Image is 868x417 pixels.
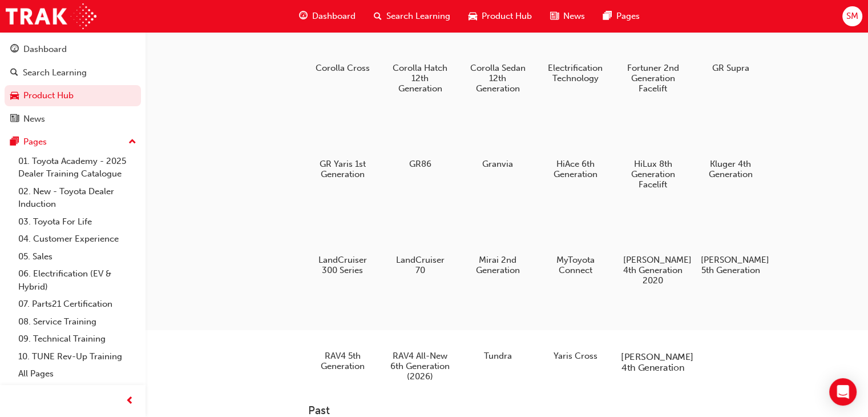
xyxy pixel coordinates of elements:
button: DashboardSearch LearningProduct HubNews [5,37,141,131]
a: MyToyota Connect [541,203,609,279]
a: 01. Toyota Academy - 2025 Dealer Training Catalogue [14,153,141,183]
h5: Fortuner 2nd Generation Facelift [623,63,683,94]
a: 05. Sales [14,248,141,266]
a: 08. Service Training [14,313,141,331]
a: LandCruiser 300 Series [308,203,377,279]
div: Pages [23,135,47,149]
a: GR Supra [696,11,765,77]
span: Dashboard [312,10,356,23]
a: 07. Parts21 Certification [14,295,141,313]
span: News [563,10,585,23]
a: search-iconSearch Learning [365,5,459,28]
a: Tundra [463,299,532,365]
a: Kluger 4th Generation [696,107,765,183]
span: prev-icon [126,394,134,408]
a: HiAce 6th Generation [541,107,609,183]
a: GR86 [386,107,454,173]
h5: Kluger 4th Generation [701,159,761,179]
span: pages-icon [10,137,19,147]
a: 09. Technical Training [14,330,141,348]
a: [PERSON_NAME] 4th Generation [619,299,687,375]
h5: MyToyota Connect [546,255,605,275]
a: HiLux 8th Generation Facelift [619,107,687,194]
span: search-icon [374,9,382,23]
h5: Tundra [468,351,528,361]
button: SM [842,6,862,26]
a: Granvia [463,107,532,173]
span: news-icon [10,114,19,125]
button: Pages [5,131,141,153]
h5: Corolla Sedan 12th Generation [468,63,528,94]
h5: Granvia [468,159,528,169]
span: Search Learning [386,10,450,23]
a: All Pages [14,365,141,383]
a: Corolla Cross [308,11,377,77]
span: car-icon [469,9,477,23]
h5: LandCruiser 300 Series [313,255,373,275]
a: Product Hub [5,85,141,106]
div: Open Intercom Messenger [829,378,857,406]
h5: HiLux 8th Generation Facelift [623,159,683,190]
a: GR Yaris 1st Generation [308,107,377,183]
a: Fortuner 2nd Generation Facelift [619,11,687,98]
h5: Yaris Cross [546,351,605,361]
a: Corolla Sedan 12th Generation [463,11,532,98]
h5: GR Yaris 1st Generation [313,159,373,179]
img: Trak [6,3,96,29]
h5: [PERSON_NAME] 4th Generation [621,351,685,373]
h5: RAV4 All-New 6th Generation (2026) [390,351,450,382]
a: 04. Customer Experience [14,230,141,248]
a: Dashboard [5,39,141,60]
h5: [PERSON_NAME] 5th Generation [701,255,761,275]
a: 06. Electrification (EV & Hybrid) [14,265,141,295]
div: Search Learning [23,66,87,79]
h5: LandCruiser 70 [390,255,450,275]
a: [PERSON_NAME] 5th Generation [696,203,765,279]
span: search-icon [10,68,18,78]
a: RAV4 All-New 6th Generation (2026) [386,299,454,386]
span: news-icon [550,9,559,23]
a: pages-iconPages [594,5,649,28]
span: SM [846,10,858,23]
h5: Mirai 2nd Generation [468,255,528,275]
a: guage-iconDashboard [290,5,365,28]
h3: Past [308,404,850,417]
a: 10. TUNE Rev-Up Training [14,348,141,366]
a: Mirai 2nd Generation [463,203,532,279]
a: Yaris Cross [541,299,609,365]
a: news-iconNews [541,5,594,28]
a: News [5,109,141,130]
a: Corolla Hatch 12th Generation [386,11,454,98]
div: Dashboard [23,43,67,56]
h5: Corolla Hatch 12th Generation [390,63,450,94]
a: 02. New - Toyota Dealer Induction [14,183,141,213]
span: guage-icon [299,9,308,23]
a: car-iconProduct Hub [459,5,541,28]
span: guage-icon [10,45,19,55]
h5: Corolla Cross [313,63,373,73]
h5: Electrification Technology [546,63,605,83]
h5: GR86 [390,159,450,169]
a: RAV4 5th Generation [308,299,377,375]
span: car-icon [10,91,19,101]
a: LandCruiser 70 [386,203,454,279]
a: Search Learning [5,62,141,83]
span: Pages [616,10,640,23]
span: Product Hub [482,10,532,23]
h5: RAV4 5th Generation [313,351,373,371]
h5: GR Supra [701,63,761,73]
h5: [PERSON_NAME] 4th Generation 2020 [623,255,683,286]
span: up-icon [128,135,136,150]
div: News [23,113,45,126]
a: Electrification Technology [541,11,609,87]
a: 03. Toyota For Life [14,213,141,231]
span: pages-icon [603,9,612,23]
a: [PERSON_NAME] 4th Generation 2020 [619,203,687,290]
h5: HiAce 6th Generation [546,159,605,179]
